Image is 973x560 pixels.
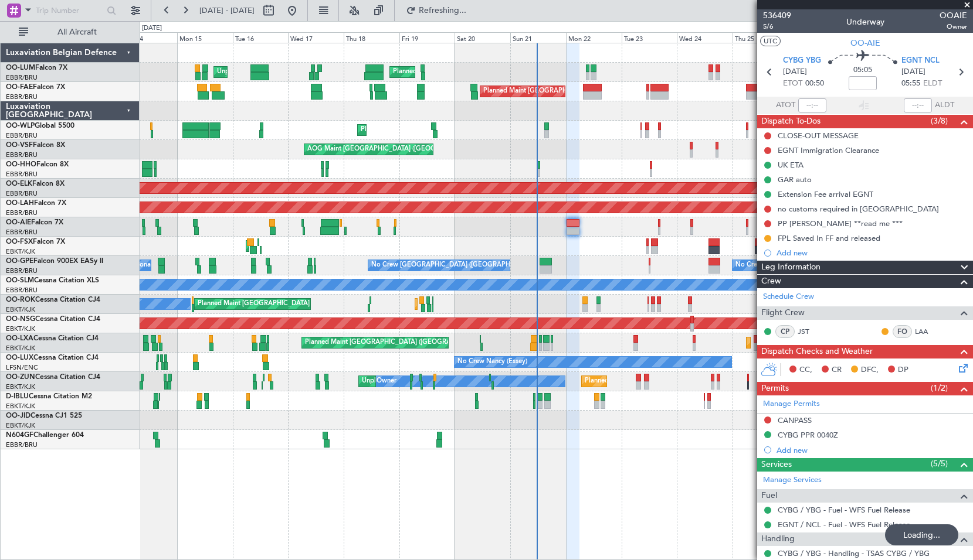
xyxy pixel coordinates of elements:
span: OO-LUM [6,64,35,71]
div: Loading... [885,524,958,545]
span: [DATE] - [DATE] [199,5,255,16]
a: EBBR/BRU [6,441,38,449]
a: EBBR/BRU [6,267,38,275]
span: ATOT [776,100,795,111]
span: OO-ZUN [6,374,35,381]
span: OO-LUX [6,354,33,361]
a: OO-NSGCessna Citation CJ4 [6,316,100,323]
div: FO [893,325,912,338]
button: UTC [760,36,781,46]
span: Fuel [761,489,777,503]
a: EBBR/BRU [6,228,38,237]
span: OO-FSX [6,238,33,245]
a: JST [798,326,824,337]
a: EBKT/KJK [6,305,35,314]
div: Unplanned Maint [GEOGRAPHIC_DATA] ([GEOGRAPHIC_DATA] National) [217,63,438,81]
a: EBBR/BRU [6,73,38,82]
div: Wed 17 [288,32,344,43]
span: 00:50 [805,78,824,90]
span: DP [898,364,908,376]
a: OO-ROKCessna Citation CJ4 [6,296,100,303]
a: OO-LUMFalcon 7X [6,64,67,71]
div: no customs required in [GEOGRAPHIC_DATA] [778,204,939,214]
span: Refreshing... [418,6,467,15]
div: CANPASS [778,415,812,425]
a: OO-HHOFalcon 8X [6,161,69,168]
a: OO-SLMCessna Citation XLS [6,277,99,284]
span: 05:05 [853,64,872,76]
span: [DATE] [901,66,925,78]
div: CYBG PPR 0040Z [778,430,838,440]
a: OO-LXACessna Citation CJ4 [6,335,99,342]
span: OO-LXA [6,335,33,342]
a: N604GFChallenger 604 [6,432,84,439]
div: Sun 21 [510,32,566,43]
span: All Aircraft [30,28,124,36]
span: (3/8) [931,115,948,127]
a: OO-FAEFalcon 7X [6,84,65,91]
a: CYBG / YBG - Handling - TSAS CYBG / YBG [778,548,930,558]
a: Schedule Crew [763,291,814,303]
div: UK ETA [778,160,804,170]
span: OO-NSG [6,316,35,323]
a: D-IBLUCessna Citation M2 [6,393,92,400]
div: No Crew Nancy (Essey) [457,353,527,371]
a: OO-LAHFalcon 7X [6,200,66,207]
button: All Aircraft [13,23,127,42]
span: ALDT [935,100,954,111]
a: EBKT/KJK [6,247,35,256]
span: N604GF [6,432,33,439]
span: 05:55 [901,78,920,90]
a: OO-FSXFalcon 7X [6,238,65,245]
span: OO-WLP [6,122,35,129]
span: OO-ELK [6,180,32,187]
span: D-IBLU [6,393,29,400]
span: OO-LAH [6,200,34,207]
a: EBKT/KJK [6,421,35,430]
a: EBBR/BRU [6,209,38,217]
span: DFC, [861,364,879,376]
span: 5/6 [763,22,791,32]
div: Sun 14 [121,32,177,43]
div: EGNT Immigration Clearance [778,145,879,155]
span: (5/5) [931,457,948,470]
button: Refreshing... [401,1,471,20]
a: EBKT/KJK [6,402,35,411]
div: Planned Maint [GEOGRAPHIC_DATA] ([GEOGRAPHIC_DATA] National) [393,63,605,81]
span: OO-ROK [6,296,35,303]
span: (1/2) [931,382,948,394]
div: Planned Maint Liege [361,121,422,139]
a: EGNT / NCL - Fuel - WFS Fuel Release [778,520,910,530]
div: Planned Maint Kortrijk-[GEOGRAPHIC_DATA] [750,334,886,351]
div: Mon 15 [177,32,233,43]
a: LFSN/ENC [6,363,38,372]
a: OO-GPEFalcon 900EX EASy II [6,258,103,265]
a: EBBR/BRU [6,170,38,179]
span: Leg Information [761,261,821,274]
div: Wed 24 [677,32,733,43]
div: Fri 19 [399,32,455,43]
div: FPL Saved In FF and released [778,233,880,243]
span: OO-SLM [6,277,34,284]
div: Owner [377,373,396,390]
span: ETOT [783,78,802,90]
a: EBKT/KJK [6,325,35,333]
span: OO-AIE [850,37,880,49]
a: OO-ZUNCessna Citation CJ4 [6,374,100,381]
span: Crew [761,275,781,288]
span: OO-FAE [6,84,33,91]
span: Handling [761,532,795,546]
a: EBBR/BRU [6,286,38,295]
div: CP [775,325,795,338]
span: Permits [761,382,789,395]
a: CYBG / YBG - Fuel - WFS Fuel Release [778,505,910,515]
span: OO-VSF [6,142,33,149]
span: CC, [799,364,812,376]
div: Mon 22 [566,32,622,43]
div: No Crew [GEOGRAPHIC_DATA] ([GEOGRAPHIC_DATA] National) [735,257,932,274]
a: EBKT/KJK [6,383,35,391]
input: --:-- [798,98,826,112]
div: Unplanned Maint [GEOGRAPHIC_DATA]-[GEOGRAPHIC_DATA] [362,373,551,390]
a: EBKT/KJK [6,344,35,353]
div: Thu 25 [733,32,788,43]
